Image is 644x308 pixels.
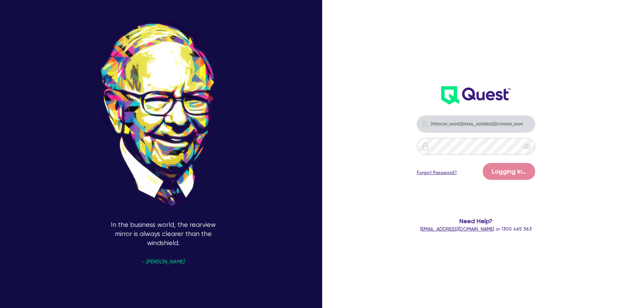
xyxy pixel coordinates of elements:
img: icon-password [421,142,429,150]
span: or 1300 465 363 [420,226,532,232]
button: Logging in... [483,163,535,180]
input: Email address [417,116,535,133]
span: eye [523,143,530,150]
span: Need Help? [390,216,563,226]
img: wH2k97JdezQIQAAAABJRU5ErkJggg== [441,86,510,104]
a: Forgot Password? [417,169,457,176]
a: [EMAIL_ADDRESS][DOMAIN_NAME] [420,226,494,232]
span: - [PERSON_NAME] [142,259,184,264]
img: icon-password [421,120,429,128]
